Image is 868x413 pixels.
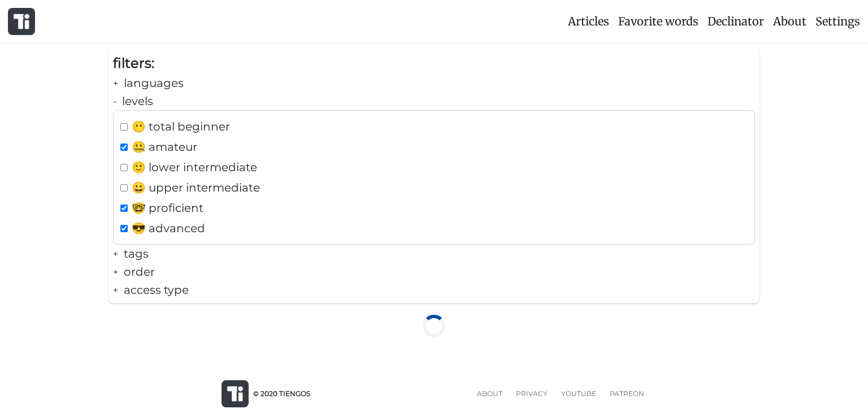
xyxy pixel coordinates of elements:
span: © 2020 TIENGOS [253,388,310,399]
b: + [113,78,118,89]
span: Articles [568,14,609,28]
b: - [113,96,116,107]
span: 🙂 lower intermediate [132,158,257,176]
span: 😀 upper intermediate [132,179,260,197]
div: levels [113,92,755,110]
span: Declinator [708,14,764,28]
span: Settings [815,14,860,28]
div: access type [113,281,755,299]
div: languages [113,74,755,92]
b: + [113,267,118,277]
a: YOUTUBE [554,388,603,399]
a: PRIVACY [509,388,554,399]
img: logo [14,14,29,29]
img: logo [227,386,243,402]
span: 🤐 amateur [132,138,197,156]
span: YOUTUBE [561,389,596,398]
span: Favorite words [618,14,698,28]
span: 😶 total beginner [132,118,230,136]
span: PRIVACY [516,389,548,398]
span: PATREON [610,389,644,398]
b: + [113,249,118,259]
span: 🤓 proficient [132,199,203,217]
div: order [113,263,755,281]
span: 😎 advanced [132,219,205,237]
b: + [113,285,118,295]
a: logo [3,3,40,40]
a: PATREON [603,388,651,399]
div: tags [113,245,755,263]
a: ABOUT [470,388,509,399]
span: About [773,14,806,28]
div: filters: [113,53,755,74]
span: ABOUT [477,389,502,398]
